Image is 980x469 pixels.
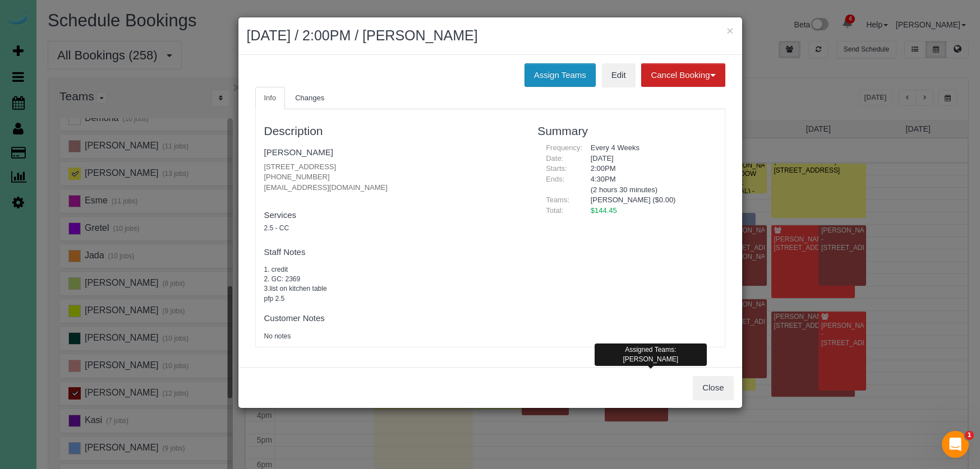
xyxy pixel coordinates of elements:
[726,25,733,36] button: ×
[582,143,716,154] div: Every 4 Weeks
[546,175,564,183] span: Ends:
[255,87,286,110] a: Info
[264,265,521,304] pre: 1. credit 2. GC: 2369 3.list on kitchen table pfp 2.5
[524,63,596,87] button: Assign Teams
[264,124,521,137] h3: Description
[264,211,521,220] h4: Services
[602,63,636,87] a: Edit
[942,431,969,458] iframe: Intercom live chat
[546,154,563,162] span: Date:
[264,147,333,157] a: [PERSON_NAME]
[582,154,716,164] div: [DATE]
[264,225,521,232] h5: 2.5 - CC
[693,376,733,400] button: Close
[264,94,277,102] span: Info
[546,206,563,215] span: Total:
[595,343,707,366] div: Assigned Teams: [PERSON_NAME]
[546,143,582,152] span: Frequency:
[582,164,716,174] div: 2:00PM
[264,332,521,341] pre: No notes
[965,431,974,440] span: 1
[264,314,521,323] h4: Customer Notes
[546,164,567,173] span: Starts:
[591,195,708,206] li: [PERSON_NAME] ($0.00)
[247,26,734,46] h2: [DATE] / 2:00PM / [PERSON_NAME]
[286,87,333,110] a: Changes
[582,174,716,195] div: 4:30PM (2 hours 30 minutes)
[264,248,521,257] h4: Staff Notes
[641,63,725,87] button: Cancel Booking
[264,162,521,193] p: [STREET_ADDRESS] [PHONE_NUMBER] [EMAIL_ADDRESS][DOMAIN_NAME]
[546,196,569,204] span: Teams:
[537,124,716,137] h3: Summary
[591,206,617,215] span: $144.45
[295,94,324,102] span: Changes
